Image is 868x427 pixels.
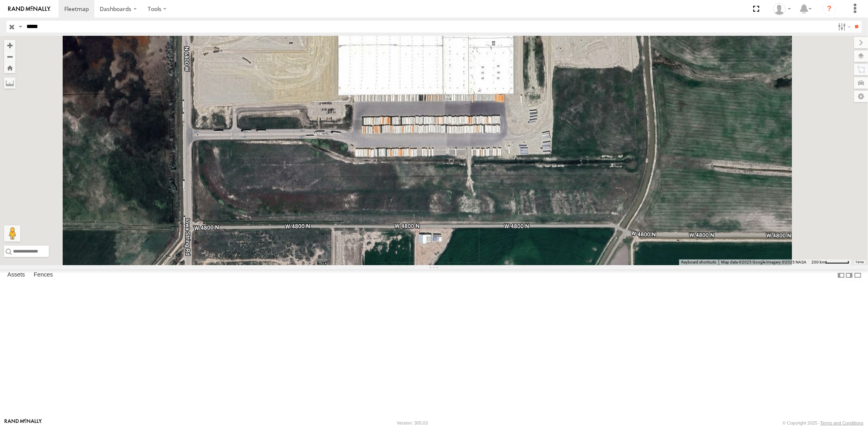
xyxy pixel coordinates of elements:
img: rand-logo.svg [8,6,50,12]
label: Search Query [17,21,24,33]
div: © Copyright 2025 - [783,420,864,425]
label: Search Filter Options [835,21,852,33]
button: Keyboard shortcuts [681,259,716,265]
span: 200 km [811,260,825,264]
label: Hide Summary Table [854,269,862,281]
button: Zoom in [4,40,15,51]
button: Zoom out [4,51,15,62]
button: Map Scale: 200 km per 55 pixels [809,259,852,265]
label: Fences [30,270,57,281]
label: Measure [4,77,15,89]
a: Visit our Website [4,419,42,427]
label: Dock Summary Table to the Left [837,269,845,281]
button: Zoom Home [4,62,15,73]
span: Map data ©2025 Google Imagery ©2025 NASA [721,260,807,264]
i: ? [823,2,836,15]
label: Assets [3,270,29,281]
label: Map Settings [854,91,868,102]
label: Dock Summary Table to the Right [845,269,853,281]
div: Version: 305.03 [397,420,428,425]
button: Drag Pegman onto the map to open Street View [4,225,20,242]
a: Terms [856,261,864,264]
a: Terms and Conditions [820,420,864,425]
div: Sardor Khadjimedov [770,3,794,15]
